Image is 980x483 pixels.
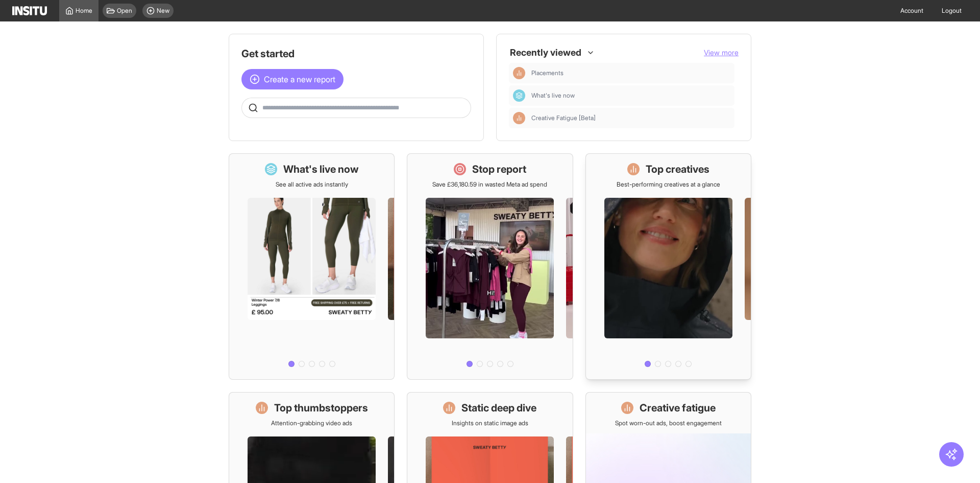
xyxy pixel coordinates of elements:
p: Attention-grabbing video ads [271,419,352,427]
p: Insights on static image ads [452,419,528,427]
img: Logo [12,6,47,15]
div: Insights [513,112,525,124]
span: Placements [531,69,563,77]
h1: Get started [241,47,471,61]
span: View more [704,48,739,57]
h1: Top creatives [646,162,709,176]
span: Creative Fatigue [Beta] [531,114,596,122]
span: What's live now [531,91,730,100]
p: See all active ads instantly [276,180,348,189]
span: Creative Fatigue [Beta] [531,114,730,122]
div: Dashboard [513,89,525,102]
a: Stop reportSave £36,180.59 in wasted Meta ad spend [407,153,573,380]
button: Create a new report [241,69,344,89]
h1: Top thumbstoppers [274,401,368,415]
span: What's live now [531,91,575,100]
span: Create a new report [264,73,335,85]
h1: Static deep dive [461,401,536,415]
span: Placements [531,69,730,77]
span: Home [76,7,92,15]
button: View more [704,48,739,58]
span: New [157,7,169,15]
p: Save £36,180.59 in wasted Meta ad spend [432,180,547,189]
p: Best-performing creatives at a glance [617,180,720,189]
h1: What's live now [283,162,359,176]
h1: Stop report [472,162,526,176]
a: Top creativesBest-performing creatives at a glance [585,153,751,380]
a: What's live nowSee all active ads instantly [229,153,395,380]
div: Insights [513,67,525,79]
span: Open [117,7,132,15]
